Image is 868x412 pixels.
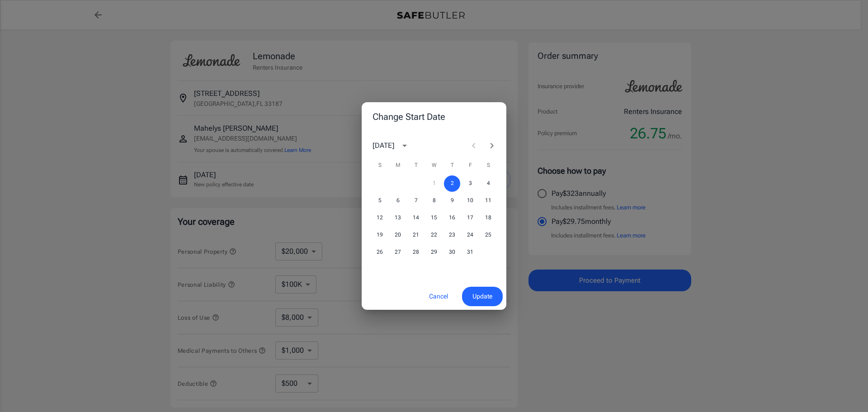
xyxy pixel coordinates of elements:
button: 20 [390,227,406,243]
h2: Change Start Date [362,102,506,131]
span: Thursday [444,156,460,175]
button: calendar view is open, switch to year view [397,138,412,153]
button: 6 [390,193,406,209]
button: 30 [444,244,460,260]
span: Saturday [480,156,496,175]
button: 18 [480,210,496,226]
button: 5 [372,193,388,209]
button: 27 [390,244,406,260]
button: 2 [444,175,460,192]
button: 14 [408,210,424,226]
button: 23 [444,227,460,243]
button: 29 [426,244,442,260]
button: 9 [444,193,460,209]
button: 17 [462,210,478,226]
button: 19 [372,227,388,243]
span: Sunday [372,156,388,175]
button: Update [462,287,503,306]
button: Next month [483,137,501,155]
button: 24 [462,227,478,243]
button: 7 [408,193,424,209]
button: 31 [462,244,478,260]
button: 11 [480,193,496,209]
button: 4 [480,175,496,192]
span: Update [472,291,492,302]
button: 28 [408,244,424,260]
button: 10 [462,193,478,209]
button: 26 [372,244,388,260]
button: 21 [408,227,424,243]
button: 3 [462,175,478,192]
button: 22 [426,227,442,243]
button: 16 [444,210,460,226]
span: Monday [390,156,406,175]
span: Friday [462,156,478,175]
button: Cancel [419,287,458,306]
button: 12 [372,210,388,226]
button: 8 [426,193,442,209]
span: Tuesday [408,156,424,175]
button: 13 [390,210,406,226]
button: 15 [426,210,442,226]
button: 25 [480,227,496,243]
span: Wednesday [426,156,442,175]
div: [DATE] [373,140,394,151]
